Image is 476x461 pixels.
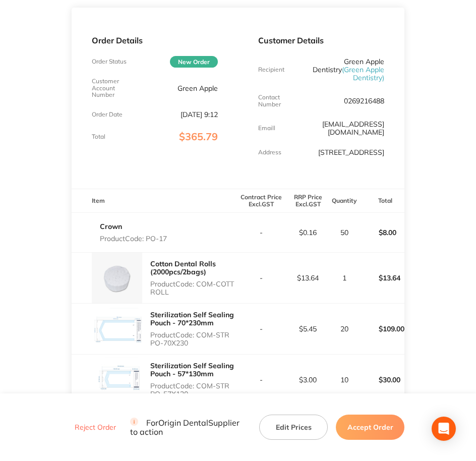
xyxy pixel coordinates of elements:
a: [EMAIL_ADDRESS][DOMAIN_NAME] [322,120,384,137]
p: Order Date [92,111,123,118]
th: Contract Price Excl. GST [238,189,285,212]
p: Order Details [92,36,218,45]
p: Product Code: COM-STR PO-70X230 [150,331,238,347]
p: Green Apple [177,84,218,92]
p: $0.16 [285,228,331,237]
a: Cotton Dental Rolls (2000pcs/2bags) [150,259,216,276]
p: Emaill [258,125,275,132]
p: Customer Account Number [92,78,134,98]
p: $5.45 [285,325,331,333]
span: ( Green Apple Dentistry ) [342,65,384,82]
p: [STREET_ADDRESS] [318,148,384,156]
p: Customer Details [258,36,384,45]
p: - [239,228,284,237]
p: Total [92,133,105,140]
p: 10 [332,376,358,384]
p: $13.64 [285,274,331,282]
p: For Origin Dental Supplier to action [130,418,248,437]
img: eHBnZzM0Yg [92,253,142,303]
button: Reject Order [72,423,119,432]
button: Accept Order [336,415,404,440]
p: 1 [332,274,358,282]
th: Quantity [331,189,358,212]
p: Green Apple Dentistry [300,57,384,82]
span: $365.79 [179,130,218,143]
p: $3.00 [285,376,331,384]
p: 50 [332,228,358,237]
a: Sterilization Self Sealing Pouch - 70*230mm [150,310,234,327]
p: $13.64 [359,266,404,290]
th: RRP Price Excl. GST [285,189,332,212]
p: - [239,325,284,333]
p: Order Status [92,58,127,65]
img: cnd3dTdhOQ [92,304,142,354]
span: New Order [170,56,218,68]
p: $109.00 [359,317,404,341]
div: Open Intercom Messenger [432,417,456,441]
p: Contact Number [258,94,300,108]
a: Sterilization Self Sealing Pouch - 57*130mm [150,361,234,378]
p: 20 [332,325,358,333]
img: cTBmbzVyNQ [92,355,142,405]
p: [DATE] 9:12 [181,110,218,119]
p: Address [258,149,281,156]
th: Item [72,189,238,212]
p: $30.00 [359,368,404,392]
p: Product Code: COM-STR PO-57X130 [150,382,238,398]
p: - [239,376,284,384]
button: Edit Prices [259,415,328,440]
p: - [239,274,284,282]
p: Product Code: COM-COTT ROLL [150,280,238,296]
p: $8.00 [359,220,404,245]
p: 0269216488 [344,97,384,105]
p: Recipient [258,66,284,73]
th: Total [358,189,405,212]
a: Crown [100,222,122,231]
p: Product Code: PO-17 [100,235,167,243]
